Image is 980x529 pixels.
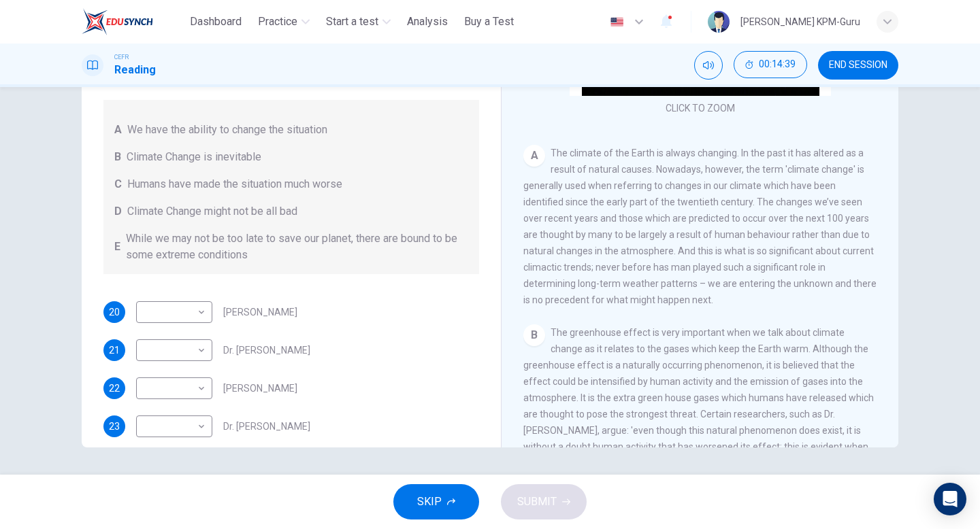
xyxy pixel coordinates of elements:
[417,492,442,511] span: SKIP
[126,231,468,263] span: While we may not be too late to save our planet, there are bound to be some extreme conditions
[127,203,297,220] span: Climate Change might not be all bad
[402,10,453,34] button: Analysis
[740,14,860,30] div: [PERSON_NAME] KPM-Guru
[223,383,297,393] span: [PERSON_NAME]
[934,483,966,515] div: Open Intercom Messenger
[829,60,887,71] span: END SESSION
[114,52,129,62] span: CEFR
[407,14,448,30] span: Analysis
[459,10,519,34] button: Buy a Test
[523,148,877,305] span: The climate of the Earth is always changing. In the past it has altered as a result of natural ca...
[523,324,545,346] div: B
[109,383,120,393] span: 22
[393,484,479,519] button: SKIP
[114,122,122,138] span: A
[114,149,121,165] span: B
[694,51,723,80] div: Mute
[127,122,327,138] span: We have the ability to change the situation
[258,14,297,30] span: Practice
[109,422,120,431] span: 23
[818,51,898,80] button: END SESSION
[190,14,242,30] span: Dashboard
[223,422,310,431] span: Dr. [PERSON_NAME]
[109,307,120,317] span: 20
[252,10,315,34] button: Practice
[184,10,247,34] button: Dashboard
[223,307,297,317] span: [PERSON_NAME]
[759,59,796,70] span: 00:14:39
[708,11,730,33] img: Profile picture
[223,345,310,355] span: Dr. [PERSON_NAME]
[114,203,122,220] span: D
[127,149,261,165] span: Climate Change is inevitable
[82,8,153,35] img: ELTC logo
[464,14,514,30] span: Buy a Test
[114,62,156,78] h1: Reading
[326,14,378,30] span: Start a test
[109,345,120,355] span: 21
[734,51,807,80] div: Hide
[734,51,807,78] button: 00:14:39
[608,17,625,27] img: en
[114,176,122,192] span: C
[127,176,342,192] span: Humans have made the situation much worse
[523,145,545,167] div: A
[82,8,184,35] a: ELTC logo
[114,239,120,255] span: E
[321,10,396,34] button: Start a test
